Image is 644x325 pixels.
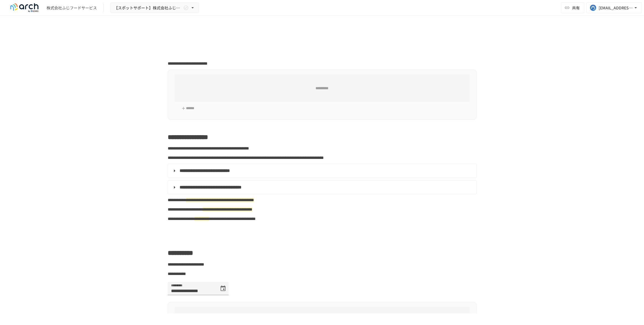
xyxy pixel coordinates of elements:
div: [EMAIL_ADDRESS][DOMAIN_NAME] [599,4,633,11]
button: Choose date, selected date is 2025年7月31日 [218,283,229,294]
div: 株式会社ふじフードサービス [46,5,97,11]
span: 共有 [572,5,580,11]
span: 【スポットサポート】株式会社ふじフードサービス様 [114,4,182,11]
button: [EMAIL_ADDRESS][DOMAIN_NAME] [586,2,642,13]
button: 共有 [561,2,584,13]
button: 【スポットサポート】株式会社ふじフードサービス様 [110,2,199,13]
img: logo-default@2x-9cf2c760.svg [7,3,42,12]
